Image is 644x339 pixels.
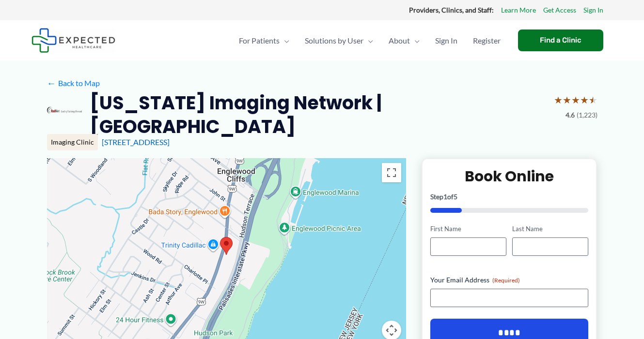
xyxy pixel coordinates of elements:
button: Toggle fullscreen view [382,163,401,182]
span: ★ [580,91,589,109]
span: ★ [589,91,597,109]
span: About [389,24,410,58]
span: 4.6 [565,109,575,121]
span: ★ [571,91,580,109]
a: Solutions by UserMenu Toggle [297,24,381,58]
strong: Providers, Clinics, and Staff: [409,6,494,14]
span: (1,223) [577,109,597,121]
span: ★ [563,91,571,109]
label: Your Email Address [430,275,589,285]
a: Sign In [427,24,465,58]
a: Find a Clinic [518,29,603,51]
span: ★ [554,91,563,109]
span: Menu Toggle [410,24,420,58]
span: For Patients [239,24,280,58]
span: Solutions by User [305,24,363,58]
img: Expected Healthcare Logo - side, dark font, small [31,28,115,53]
a: ←Back to Map [47,76,100,90]
span: Menu Toggle [363,24,373,58]
div: Imaging Clinic [47,134,98,150]
span: ← [47,78,56,88]
h2: Book Online [430,167,589,186]
label: First Name [430,224,506,234]
span: Sign In [435,24,457,58]
span: Menu Toggle [280,24,289,58]
p: Step of [430,193,589,200]
a: Learn More [501,4,536,16]
a: Get Access [543,4,576,16]
span: 1 [443,192,447,201]
span: 5 [454,192,457,201]
a: Sign In [583,4,603,16]
a: [STREET_ADDRESS] [102,137,170,147]
a: For PatientsMenu Toggle [231,24,297,58]
span: (Required) [492,277,520,284]
span: Register [473,24,501,58]
label: Last Name [512,224,588,234]
nav: Primary Site Navigation [231,24,508,58]
a: AboutMenu Toggle [381,24,427,58]
a: Register [465,24,508,58]
h2: [US_STATE] Imaging Network | [GEOGRAPHIC_DATA] [90,91,546,139]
